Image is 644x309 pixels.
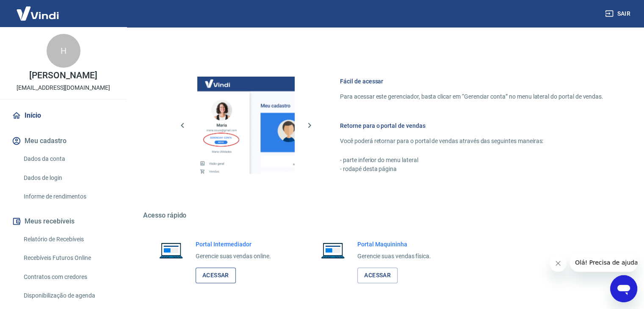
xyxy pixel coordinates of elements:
[143,211,624,220] h5: Acesso rápido
[20,268,116,286] a: Contratos com credores
[20,150,116,168] a: Dados da conta
[315,240,351,260] img: Imagem de um notebook aberto
[340,121,603,130] h6: Retorne para o portal de vendas
[10,132,116,150] button: Meu cadastro
[20,169,116,187] a: Dados de login
[10,106,116,125] a: Início
[47,34,80,68] div: H
[340,77,603,86] h6: Fácil de acessar
[340,92,603,101] p: Para acessar este gerenciador, basta clicar em “Gerenciar conta” no menu lateral do portal de ven...
[20,287,116,304] a: Disponibilização de agenda
[357,268,398,283] a: Acessar
[20,231,116,248] a: Relatório de Recebíveis
[29,71,97,80] p: [PERSON_NAME]
[340,165,603,174] p: - rodapé desta página
[196,240,271,248] h6: Portal Intermediador
[196,252,271,261] p: Gerencie suas vendas online.
[10,0,65,26] img: Vindi
[10,212,116,231] button: Meus recebíveis
[340,137,603,146] p: Você poderá retornar para o portal de vendas através das seguintes maneiras:
[357,240,431,248] h6: Portal Maquininha
[197,77,295,174] img: Imagem da dashboard mostrando o botão de gerenciar conta na sidebar no lado esquerdo
[5,6,71,13] span: Olá! Precisa de ajuda?
[550,255,567,272] iframe: Fechar mensagem
[20,188,116,205] a: Informe de rendimentos
[17,83,110,92] p: [EMAIL_ADDRESS][DOMAIN_NAME]
[340,156,603,165] p: - parte inferior do menu lateral
[196,268,236,283] a: Acessar
[357,252,431,261] p: Gerencie suas vendas física.
[610,275,637,302] iframe: Botão para abrir a janela de mensagens
[603,6,634,22] button: Sair
[570,253,637,272] iframe: Mensagem da empresa
[153,240,189,260] img: Imagem de um notebook aberto
[20,249,116,267] a: Recebíveis Futuros Online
